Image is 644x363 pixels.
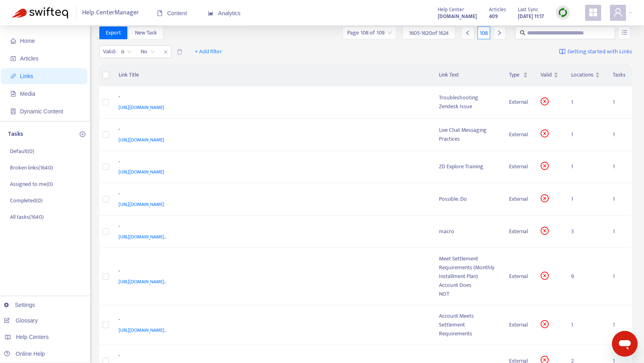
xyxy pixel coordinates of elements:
td: 1 [565,86,606,119]
strong: [DOMAIN_NAME] [438,12,477,21]
span: link [10,73,16,79]
span: right [497,30,502,36]
span: close-circle [541,194,549,202]
button: New Task [129,26,163,39]
th: Locations [565,64,606,86]
strong: 409 [489,12,498,21]
strong: [DATE] 11:17 [518,12,544,21]
div: External [509,321,528,329]
span: Articles [489,5,506,14]
button: Export [99,26,127,39]
span: Links [20,73,33,79]
span: close-circle [541,129,549,137]
span: close-circle [541,320,549,328]
span: close-circle [541,272,549,280]
span: Export [106,28,121,37]
span: Valid : [100,46,117,58]
a: Settings [4,302,35,308]
button: unordered-list [618,26,630,39]
div: External [509,195,528,204]
div: - [119,351,423,362]
span: + Add filter [195,47,222,56]
div: - [119,222,423,232]
th: Tasks [606,64,632,86]
span: [URL][DOMAIN_NAME] [119,168,164,176]
th: Type [503,64,534,86]
span: Type [509,71,521,79]
a: Online Help [4,351,45,357]
div: External [509,227,528,236]
div: - [119,125,423,135]
th: Link Text [433,64,503,86]
span: [URL][DOMAIN_NAME].. [119,278,167,286]
span: Help Center [438,5,464,14]
iframe: Button to launch messaging window [612,331,638,357]
td: 1 [565,119,606,151]
div: macro [439,227,497,236]
p: Assigned to me ( 0 ) [10,180,53,188]
div: NOT [439,290,497,298]
img: Swifteq [12,7,68,18]
td: 1 [606,183,632,216]
td: 1 [565,183,606,216]
span: close [161,47,171,57]
div: Account Does [439,281,497,290]
span: home [10,38,16,44]
div: - [119,267,423,277]
td: 1 [606,305,632,345]
span: Getting started with Links [568,47,632,56]
span: delete [177,49,183,55]
span: unordered-list [622,30,627,35]
button: + Add filter [189,45,228,58]
a: Glossary [4,317,38,324]
div: - [119,315,423,326]
span: 1605 - 1620 of 1624 [409,29,449,37]
div: Troubleshooting Zendesk Issue [439,93,497,111]
td: 1 [606,119,632,151]
p: Default ( 0 ) [10,147,34,155]
div: 108 [477,26,490,39]
span: is [121,46,132,58]
img: sync.dc5367851b00ba804db3.png [558,8,568,18]
span: user [613,8,623,17]
div: ZD Explore Training [439,162,497,171]
td: 1 [606,248,632,305]
td: 3 [565,216,606,248]
a: Getting started with Links [559,45,632,58]
span: Help Center Manager [82,5,139,20]
td: 1 [565,305,606,345]
span: [URL][DOMAIN_NAME].. [119,326,167,334]
div: - [119,190,423,200]
span: Locations [571,71,594,79]
span: Help Centers [16,334,49,340]
div: - [119,157,423,168]
img: image-link [559,48,566,55]
td: 1 [606,86,632,119]
span: container [10,109,16,114]
div: Possible. Do [439,195,497,204]
span: close-circle [541,227,549,235]
p: Completed ( 0 ) [10,196,42,205]
span: appstore [588,8,598,17]
span: area-chart [208,10,213,16]
span: book [157,10,163,16]
div: Live Chat Messaging Practices [439,126,497,143]
div: External [509,162,528,171]
div: Meet Settlement Requirements (Monthly Installment Plan) [439,254,497,281]
td: 1 [606,216,632,248]
span: [URL][DOMAIN_NAME] [119,136,164,144]
div: External [509,130,528,139]
td: 1 [565,151,606,184]
span: No [141,46,155,58]
th: Valid [534,64,565,86]
span: Valid [541,71,552,79]
span: close-circle [541,97,549,105]
span: Content [157,10,187,16]
div: - [119,93,423,103]
td: 9 [565,248,606,305]
span: file-image [10,91,16,97]
div: Account Meets Settlement Requirements [439,312,497,338]
a: [DOMAIN_NAME] [438,12,477,21]
div: External [509,272,528,281]
span: search [520,30,525,36]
